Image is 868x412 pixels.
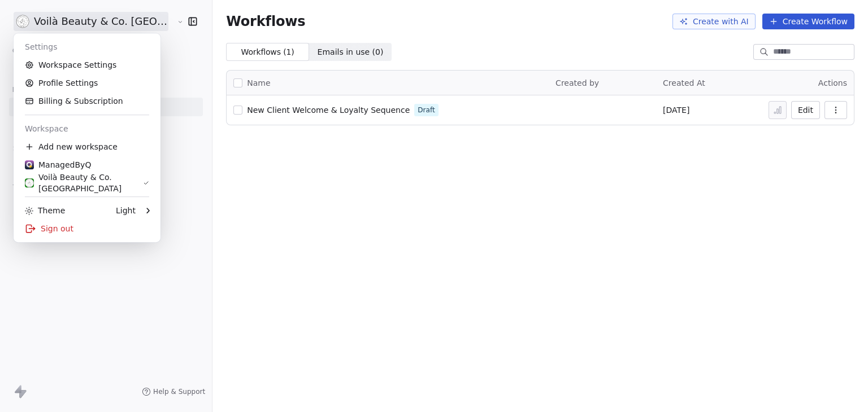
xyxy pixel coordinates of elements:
[18,120,156,138] div: Workspace
[18,138,156,156] div: Add new workspace
[25,178,34,187] img: Voila_Beauty_And_Co_Logo.png
[25,172,143,194] div: Voilà Beauty & Co. [GEOGRAPHIC_DATA]
[116,205,136,216] div: Light
[18,56,156,74] a: Workspace Settings
[25,205,65,216] div: Theme
[18,220,156,238] div: Sign out
[25,159,91,170] div: ManagedByQ
[18,74,156,92] a: Profile Settings
[18,92,156,110] a: Billing & Subscription
[18,38,156,56] div: Settings
[25,160,34,169] img: Stripe.png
